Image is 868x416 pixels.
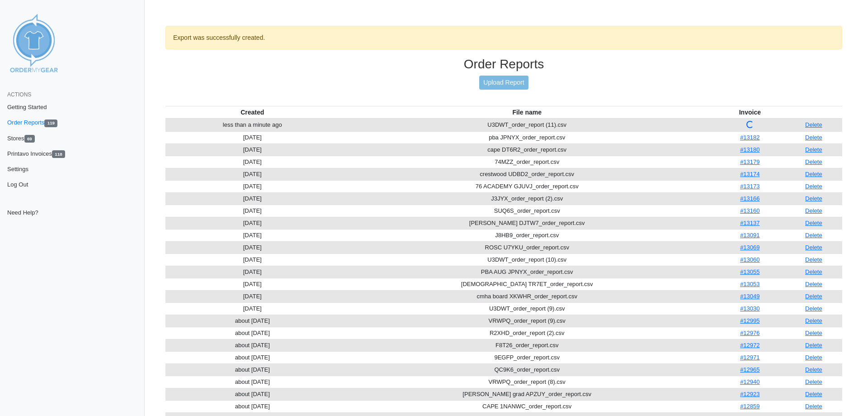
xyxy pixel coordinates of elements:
[339,388,715,400] td: [PERSON_NAME] grad APZUY_order_report.csv
[740,171,759,177] a: #13174
[24,135,35,143] span: 69
[165,290,339,302] td: [DATE]
[165,327,339,339] td: about [DATE]
[339,119,715,132] td: U3DWT_order_report (11).csv
[339,229,715,241] td: J8HB9_order_report.csv
[805,403,822,410] a: Delete
[805,232,822,239] a: Delete
[165,388,339,400] td: about [DATE]
[165,400,339,412] td: about [DATE]
[805,317,822,324] a: Delete
[740,220,759,226] a: #13137
[740,293,759,300] a: #13049
[339,339,715,351] td: F8T26_order_report.csv
[805,146,822,153] a: Delete
[740,232,759,239] a: #13091
[165,192,339,205] td: [DATE]
[339,241,715,253] td: ROSC U7YKU_order_report.csv
[339,168,715,180] td: crestwood UDBD2_order_report.csv
[805,293,822,300] a: Delete
[339,363,715,376] td: QC9K6_order_report.csv
[805,268,822,275] a: Delete
[740,305,759,312] a: #13030
[740,354,759,361] a: #12971
[740,281,759,287] a: #13053
[805,305,822,312] a: Delete
[339,351,715,363] td: 9EGFP_order_report.csv
[805,244,822,251] a: Delete
[339,205,715,217] td: SUQ6S_order_report.csv
[805,342,822,349] a: Delete
[805,171,822,177] a: Delete
[165,57,842,72] h3: Order Reports
[740,146,759,153] a: #13180
[805,378,822,385] a: Delete
[165,119,339,132] td: less than a minute ago
[805,134,822,141] a: Delete
[339,106,715,119] th: File name
[805,354,822,361] a: Delete
[165,156,339,168] td: [DATE]
[740,256,759,263] a: #13060
[165,131,339,143] td: [DATE]
[740,317,759,324] a: #12995
[805,256,822,263] a: Delete
[165,266,339,278] td: [DATE]
[165,351,339,363] td: about [DATE]
[339,180,715,192] td: 76 ACADEMY GJUVJ_order_report.csv
[52,150,65,158] span: 118
[339,266,715,278] td: PBA AUG JPNYX_order_report.csv
[165,363,339,376] td: about [DATE]
[740,183,759,190] a: #13173
[339,315,715,327] td: VRWPQ_order_report (9).csv
[740,207,759,214] a: #13160
[339,217,715,229] td: [PERSON_NAME] DJTW7_order_report.csv
[7,91,31,98] span: Actions
[165,217,339,229] td: [DATE]
[805,121,822,128] a: Delete
[805,281,822,287] a: Delete
[740,134,759,141] a: #13182
[44,120,57,127] span: 119
[740,342,759,349] a: #12972
[165,106,339,119] th: Created
[339,131,715,143] td: pba JPNYX_order_report.csv
[165,180,339,192] td: [DATE]
[740,378,759,385] a: #12940
[165,376,339,388] td: about [DATE]
[805,207,822,214] a: Delete
[740,366,759,373] a: #12965
[339,192,715,205] td: J3JYX_order_report (2).csv
[339,376,715,388] td: VRWPQ_order_report (8).csv
[165,168,339,180] td: [DATE]
[805,330,822,336] a: Delete
[165,302,339,315] td: [DATE]
[339,156,715,168] td: 74MZZ_order_report.csv
[805,183,822,190] a: Delete
[165,339,339,351] td: about [DATE]
[165,278,339,290] td: [DATE]
[165,205,339,217] td: [DATE]
[339,278,715,290] td: [DEMOGRAPHIC_DATA] TR7ET_order_report.csv
[479,76,528,90] a: Upload Report
[715,106,785,119] th: Invoice
[339,302,715,315] td: U3DWT_order_report (9).csv
[339,253,715,266] td: U3DWT_order_report (10).csv
[740,244,759,251] a: #13069
[740,391,759,397] a: #12923
[740,268,759,275] a: #13055
[339,400,715,412] td: CAPE 1NANWC_order_report.csv
[740,403,759,410] a: #12859
[805,366,822,373] a: Delete
[165,229,339,241] td: [DATE]
[740,158,759,165] a: #13179
[165,143,339,156] td: [DATE]
[805,220,822,226] a: Delete
[165,241,339,253] td: [DATE]
[339,290,715,302] td: cmha board XKWHR_order_report.csv
[805,391,822,397] a: Delete
[740,195,759,202] a: #13166
[339,327,715,339] td: R2XHD_order_report (2).csv
[805,195,822,202] a: Delete
[165,253,339,266] td: [DATE]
